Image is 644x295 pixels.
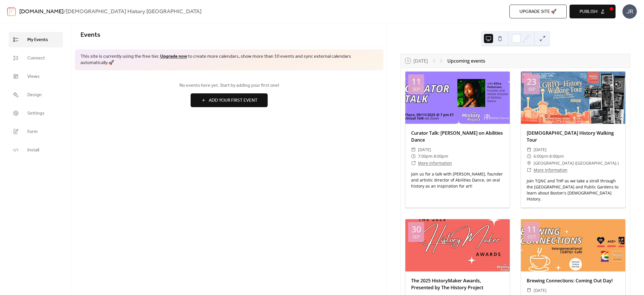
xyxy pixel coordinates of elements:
div: ​ [527,153,531,160]
span: Settings [27,110,45,117]
span: Add Your First Event [209,97,258,104]
span: 8:00pm [434,153,448,160]
span: [DATE] [534,287,547,294]
span: Upgrade site 🚀 [520,8,557,15]
a: Views [9,69,63,84]
span: Form [27,128,38,135]
a: More Information [534,167,568,173]
span: Events [80,29,100,41]
span: My Events [27,36,48,43]
a: Connect [9,50,63,66]
div: Join TQNC and THP as we take a stroll through the [GEOGRAPHIC_DATA] and Public Gardens to learn a... [521,178,625,202]
div: Upcoming events [447,57,485,64]
span: 6:00pm [534,153,548,160]
a: Brewing Connections: Coming Out Day! [527,277,613,284]
span: 8:00pm [549,153,564,160]
span: Design [27,92,42,99]
b: [DEMOGRAPHIC_DATA] History [GEOGRAPHIC_DATA] [66,6,202,17]
img: logo [7,7,16,16]
div: 11 [411,77,421,86]
div: ​ [527,160,531,167]
a: Upgrade now [160,52,187,61]
span: - [548,153,549,160]
b: / [64,6,66,17]
button: Add Your First Event [191,93,268,107]
span: Publish [580,8,597,15]
a: Settings [9,105,63,121]
button: Upgrade site 🚀 [509,5,567,18]
a: More Information [418,160,452,166]
a: The 2025 HistoryMaker Awards, Presented by The History Project [411,277,483,291]
div: JR [622,4,637,19]
span: No events here yet. Start by adding your first one! [80,82,378,89]
a: Curator Talk: [PERSON_NAME] on Abilities Dance [411,130,503,143]
a: Form [9,124,63,139]
a: Add Your First Event [80,93,378,107]
div: 30 [411,225,421,234]
div: ​ [527,146,531,153]
div: Sep [413,87,420,91]
div: Sep [528,87,535,91]
div: ​ [411,153,416,160]
div: ​ [411,146,416,153]
div: 23 [527,77,536,86]
span: [GEOGRAPHIC_DATA] ([GEOGRAPHIC_DATA].) [534,160,619,167]
span: - [432,153,434,160]
div: ​ [527,167,531,173]
div: Sep [413,235,420,239]
span: Install [27,147,39,154]
span: Connect [27,55,45,62]
a: [DOMAIN_NAME] [19,6,64,17]
div: ​ [527,287,531,294]
div: ​ [411,160,416,167]
div: 11 [527,225,536,234]
span: 7:00pm [418,153,432,160]
a: My Events [9,32,63,47]
span: [DATE] [534,146,547,153]
a: Install [9,142,63,158]
span: [DATE] [418,146,431,153]
div: Join us for a talk with [PERSON_NAME], founder and artistic director of Abilities Dance, on oral ... [405,171,510,189]
span: Views [27,73,40,80]
div: Oct [528,235,536,239]
span: This site is currently using the free tier. to create more calendars, show more than 10 events an... [80,53,378,66]
a: Design [9,87,63,103]
button: Publish [570,5,616,18]
a: [DEMOGRAPHIC_DATA] History Walking Tour [527,130,614,143]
